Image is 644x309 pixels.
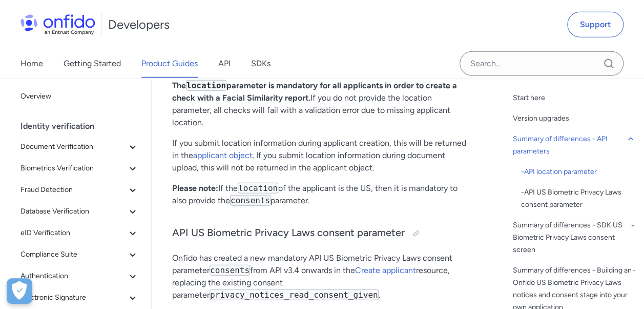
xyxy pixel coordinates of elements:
[521,186,636,211] div: - API US Biometric Privacy Laws consent parameter
[20,270,127,282] span: Authentication
[16,86,143,107] a: Overview
[186,80,226,91] code: location
[20,49,43,78] a: Home
[210,265,250,276] code: consents
[20,227,127,239] span: eID Verification
[172,183,218,193] strong: Please note:
[513,133,636,158] a: Summary of differences - API parameters
[141,49,198,78] a: Product Guides
[20,292,127,304] span: Electronic Signature
[7,278,32,304] div: Cookie Preferences
[172,225,470,242] h3: API US Biometric Privacy Laws consent parameter
[513,219,636,256] a: Summary of differences - SDK US Biometric Privacy Laws consent screen
[16,244,143,265] button: Compliance Suite
[210,289,379,300] code: privacy_notices_read_consent_given
[172,80,470,129] p: If you do not provide the location parameter, all checks will fail with a validation error due to...
[460,51,624,76] input: Onfido search input field
[16,180,143,200] button: Fraud Detection
[218,49,231,78] a: API
[20,184,127,196] span: Fraud Detection
[16,137,143,157] button: Document Verification
[16,223,143,243] button: eID Verification
[172,252,470,301] p: Onfido has created a new mandatory API US Biometric Privacy Laws consent parameter from API v3.4 ...
[16,266,143,286] button: Authentication
[16,158,143,179] button: Biometrics Verification
[172,137,470,174] p: If you submit location information during applicant creation, this will be returned in the . If y...
[20,248,127,261] span: Compliance Suite
[251,49,271,78] a: SDKs
[16,201,143,222] button: Database Verification
[20,116,147,137] div: Identity verification
[20,141,127,153] span: Document Verification
[521,186,636,211] a: -API US Biometric Privacy Laws consent parameter
[521,166,636,178] div: - API location parameter
[7,278,32,304] button: Open Preferences
[16,287,143,308] button: Electronic Signature
[238,183,278,194] code: location
[230,195,271,206] code: consents
[513,92,636,104] a: Start here
[193,150,253,160] a: applicant object
[20,162,127,175] span: Biometrics Verification
[108,16,170,33] h1: Developers
[172,81,457,103] strong: The parameter is mandatory for all applicants in order to create a check with a Facial Similarity...
[20,205,127,218] span: Database Verification
[567,12,624,37] a: Support
[172,182,470,207] p: If the of the applicant is the US, then it is mandatory to also provide the parameter.
[20,90,139,103] span: Overview
[20,14,95,35] img: Onfido Logo
[521,166,636,178] a: -API location parameter
[513,112,636,125] a: Version upgrades
[355,265,416,275] a: Create applicant
[64,49,121,78] a: Getting Started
